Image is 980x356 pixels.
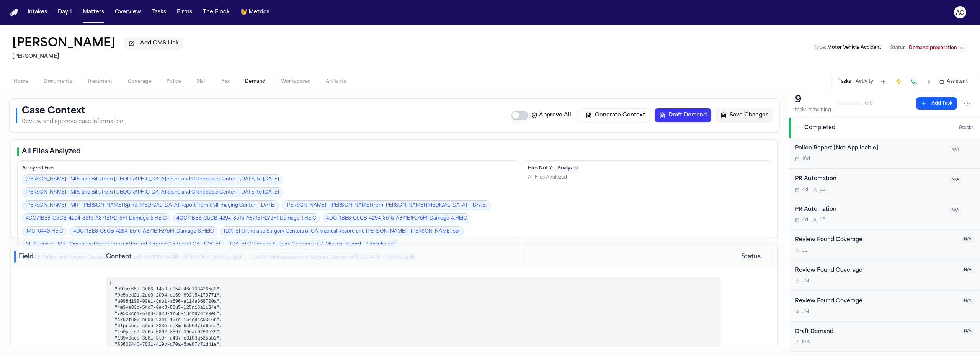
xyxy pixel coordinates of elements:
[802,339,810,345] span: M A
[227,240,399,249] a: [DATE] Ortho and Surgery Centers of CA Medical Record - Kutsenko.pdf
[9,9,18,16] img: Finch Logo
[22,118,123,126] p: Review and approve case information
[22,187,283,197] a: [PERSON_NAME] - MRs and Bills from [GEOGRAPHIC_DATA] Spine and Orthopedic Center - [DATE] to [DATE]
[795,297,957,306] div: Review Found Coverage
[14,79,28,85] span: Home
[112,5,144,19] button: Overview
[789,322,980,352] div: Open task: Draft Demand
[12,37,116,51] button: Edit matter name
[24,5,50,19] button: Intakes
[820,187,826,193] span: L B
[248,8,269,16] span: Metrics
[856,79,873,85] button: Activity
[802,309,809,315] span: J M
[724,244,777,269] th: Status
[960,97,974,110] button: Hide completed tasks (⌘⇧H)
[865,100,873,107] span: 0 / 9
[222,79,230,85] span: Fax
[125,37,183,49] button: Add CMS Link
[789,138,980,169] div: Open task: Police Report [Not Applicable]
[820,217,826,223] span: L B
[804,124,835,132] span: Completed
[908,76,919,87] button: Make a Call
[789,118,980,138] button: Completed9tasks
[245,79,266,85] span: Demand
[878,76,889,87] button: Add Task
[55,5,75,19] button: Day 1
[87,79,113,85] span: Treatment
[802,156,810,162] span: 10d
[200,5,233,19] button: The Flock
[281,79,310,85] span: Workspaces
[655,108,711,122] button: Draft Demand
[795,94,831,106] div: 9
[789,230,980,260] div: Open task: Review Found Coverage
[962,236,974,243] span: N/A
[887,43,968,52] button: Change status from Demand preparation
[916,97,957,110] button: Add Task
[103,244,724,269] th: Content
[893,76,904,87] button: Create Immediate Task
[962,297,974,304] span: N/A
[174,5,195,19] button: Firms
[237,5,273,19] button: crownMetrics
[9,9,18,16] a: Home
[12,52,183,61] h2: [PERSON_NAME]
[44,79,72,85] span: Documents
[789,260,980,291] div: Open task: Review Found Coverage
[789,291,980,322] div: Open task: Review Found Coverage
[323,213,470,223] a: 4DC71BE8-C5CB-4294-8516-A871E1F275F1-Damage-4.HEIC
[282,200,491,210] a: [PERSON_NAME] - [PERSON_NAME] from [PERSON_NAME] [MEDICAL_DATA] - [DATE]
[959,125,974,131] span: 9 task s
[12,37,116,51] h1: [PERSON_NAME]
[22,226,67,236] a: IMG_0443.HEIC
[80,5,107,19] button: Matters
[149,5,169,19] button: Tasks
[802,187,808,193] span: 4d
[14,251,100,263] div: Field
[326,79,346,85] span: Artifacts
[802,248,807,254] span: J L
[528,165,766,171] div: Files Not Yet Analyzed
[814,45,826,50] span: Type :
[962,328,974,335] span: N/A
[240,8,247,16] span: crown
[909,45,957,51] span: Demand preparation
[802,278,809,284] span: J M
[827,45,881,50] span: Motor Vehicle Accident
[22,174,283,184] a: [PERSON_NAME] - MRs and Bills from [GEOGRAPHIC_DATA] Spine and Orthopedic Center - [DATE] to [DATE]
[795,144,945,153] div: Police Report [Not Applicable]
[795,205,945,214] div: PR Automation
[22,146,81,157] h2: All Files Analyzed
[22,240,224,249] a: M. Kutensko - MR - Operative Report from Ortho and Surgery Centers of CA - [DATE]
[220,226,464,236] a: [DATE] Ortho and Surgery Centers of CA Medical Record and [PERSON_NAME] - [PERSON_NAME].pdf
[22,105,123,117] h1: Case Context
[949,146,962,153] span: N/A
[789,169,980,199] div: Open task: PR Automation
[795,328,957,336] div: Draft Demand
[167,79,181,85] span: Police
[802,217,808,223] span: 4d
[22,165,513,171] div: Analyzed Files
[716,108,773,122] button: Save Changes
[173,213,320,223] a: 4DC71BE8-C5CB-4294-8516-A871E1F275F1-Damage-1.HEIC
[22,213,170,223] a: 4DC71BE8-C5CB-4294-8516-A871E1F275F1-Damage-5.HEIC
[196,79,206,85] span: Mail
[795,175,945,184] div: PR Automation
[949,176,962,184] span: N/A
[956,10,964,16] text: AC
[838,79,851,85] button: Tasks
[890,45,906,51] span: Status:
[528,174,567,180] div: All Files Analyzed
[795,107,831,113] div: tasks remaining
[70,226,217,236] a: 4DC71BE8-C5CB-4294-8516-A871E1F275F1-Damage-3.HEIC
[795,236,957,244] div: Review Found Coverage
